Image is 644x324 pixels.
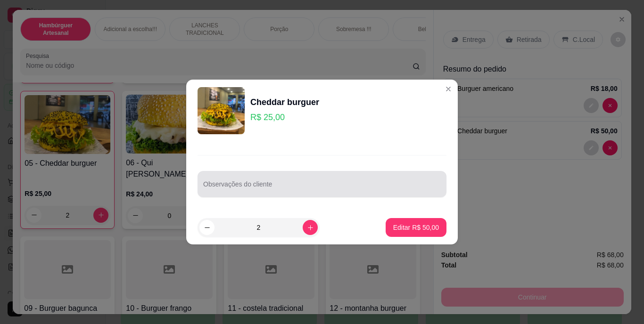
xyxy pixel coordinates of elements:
[199,220,215,235] button: decrease-product-quantity
[250,96,319,109] div: Cheddar burguer
[198,87,245,134] img: product-image
[441,81,456,97] button: Close
[393,223,439,232] p: Editar R$ 50,00
[303,220,318,235] button: increase-product-quantity
[386,218,446,237] button: Editar R$ 50,00
[203,183,441,193] input: Observações do cliente
[250,111,319,124] p: R$ 25,00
